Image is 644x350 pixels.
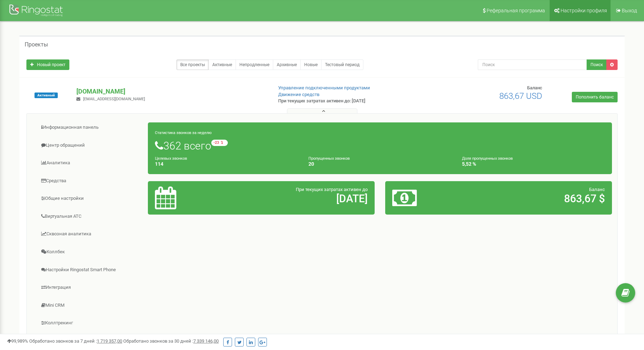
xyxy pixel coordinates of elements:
[32,172,148,190] a: Средства
[32,225,148,243] a: Сквозная аналитика
[7,338,28,344] span: 99,989%
[155,161,298,167] h4: 114
[176,59,209,70] a: Все проекты
[300,59,321,70] a: Новые
[26,59,69,70] a: Новый проект
[32,208,148,225] a: Виртуальная АТС
[32,119,148,136] a: Информационная панель
[527,85,542,90] span: Баланс
[32,314,148,332] a: Коллтрекинг
[236,59,273,70] a: Непродленные
[467,193,605,204] h2: 863,67 $
[211,140,228,146] small: -23
[587,59,607,70] button: Поиск
[321,59,363,70] a: Тестовый период
[308,156,350,161] small: Пропущенных звонков
[589,187,605,192] span: Баланс
[478,59,587,70] input: Поиск
[278,98,418,104] p: При текущих затратах активен до: [DATE]
[76,87,267,96] p: [DOMAIN_NAME]
[155,131,212,135] small: Статистика звонков за неделю
[32,279,148,296] a: Интеграция
[29,338,122,344] span: Обработано звонков за 7 дней :
[155,156,187,161] small: Целевых звонков
[487,8,545,13] span: Реферальная программа
[462,161,605,167] h4: 5,52 %
[155,140,605,152] h1: 362 всего
[32,154,148,172] a: Аналитика
[83,97,145,101] span: [EMAIL_ADDRESS][DOMAIN_NAME]
[32,137,148,154] a: Центр обращений
[499,91,542,101] span: 863,67 USD
[97,338,122,344] u: 1 719 357,00
[561,8,607,13] span: Настройки профиля
[572,92,618,102] a: Пополнить баланс
[308,161,451,167] h4: 20
[123,338,219,344] span: Обработано звонков за 30 дней :
[25,42,48,48] h5: Проекты
[32,297,148,314] a: Mini CRM
[278,92,319,97] a: Движение средств
[278,85,370,90] a: Управление подключенными продуктами
[32,243,148,261] a: Коллбек
[193,338,219,344] u: 7 339 146,00
[32,261,148,279] a: Настройки Ringostat Smart Phone
[462,156,513,161] small: Доля пропущенных звонков
[230,193,368,204] h2: [DATE]
[208,59,236,70] a: Активные
[35,93,58,98] span: Активный
[622,8,637,13] span: Выход
[296,187,368,192] span: При текущих затратах активен до
[273,59,301,70] a: Архивные
[32,190,148,207] a: Общие настройки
